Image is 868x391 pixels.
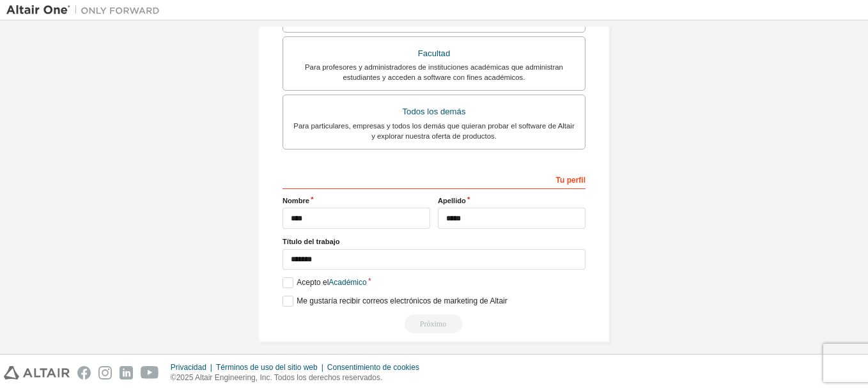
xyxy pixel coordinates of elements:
[291,62,577,82] div: Para profesores y administradores de instituciones académicas que administran estudiantes y acced...
[171,372,427,383] p: ©
[283,195,430,206] label: Nombre
[438,195,585,206] label: Apellido
[283,314,585,333] div: Read and acccept EULA to continue
[6,4,166,17] img: Altair Uno
[291,103,577,121] div: Todos los demás
[283,296,508,307] label: Me gustaría recibir correos electrónicos de marketing de Altair
[120,366,133,379] img: linkedin.svg
[171,362,216,372] div: Privacidad
[283,277,367,288] label: Acepto el
[283,169,585,189] div: Tu perfil
[77,366,91,379] img: facebook.svg
[283,236,585,247] label: Título del trabajo
[327,362,427,372] div: Consentimiento de cookies
[98,366,112,379] img: instagram.svg
[329,278,366,287] a: Académico
[291,45,577,63] div: Facultad
[141,366,159,379] img: youtube.svg
[4,366,70,379] img: altair_logo.svg
[291,121,577,141] div: Para particulares, empresas y todos los demás que quieran probar el software de Altair y explorar...
[216,362,327,372] div: Términos de uso del sitio web
[176,373,383,382] font: 2025 Altair Engineering, Inc. Todos los derechos reservados.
